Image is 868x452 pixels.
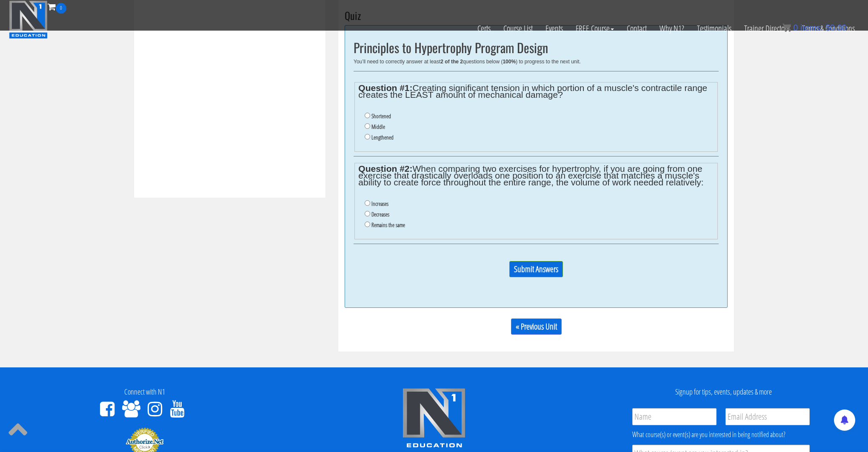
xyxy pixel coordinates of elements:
strong: Question #2: [358,164,412,173]
input: Name [632,408,717,425]
legend: Creating significant tension in which portion of a muscle's contractile range creates the LEAST a... [358,85,714,98]
a: FREE Course [569,14,620,43]
a: Events [539,14,569,43]
label: Decreases [371,211,389,218]
strong: Question #1: [358,83,412,93]
b: 2 of the 2 [440,59,463,65]
a: Testimonials [691,14,738,43]
label: Lengthened [371,134,394,141]
h4: Connect with N1 [6,388,283,396]
a: Terms & Conditions [796,14,861,43]
a: Trainer Directory [738,14,796,43]
a: Course List [497,14,539,43]
img: icon11.png [782,23,791,32]
img: n1-edu-logo [402,388,466,451]
span: 0 [793,23,798,32]
h2: Principles to Hypertrophy Program Design [354,40,719,54]
span: items: [800,23,823,32]
div: What course(s) or event(s) are you interested in being notified about? [632,429,810,440]
input: Submit Answers [509,261,563,277]
bdi: 0.00 [825,23,847,32]
span: $ [825,23,830,32]
a: 0 [48,1,66,12]
label: Remains the same [371,222,405,228]
label: Increases [371,200,388,207]
a: « Previous Unit [511,318,562,335]
a: Certs [471,14,497,43]
span: 0 [56,3,66,14]
b: 100% [503,59,516,65]
legend: When comparing two exercises for hypertrophy, if you are going from one exercise that drastically... [358,165,714,186]
a: Contact [620,14,653,43]
img: n1-education [9,0,48,39]
a: Why N1? [653,14,691,43]
input: Email Address [725,408,810,425]
div: You’ll need to correctly answer at least questions below ( ) to progress to the next unit. [354,59,719,65]
a: 0 items: $0.00 [782,23,847,32]
label: Shortened [371,113,391,119]
label: Middle [371,123,385,130]
h4: Signup for tips, events, updates & more [585,388,862,396]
